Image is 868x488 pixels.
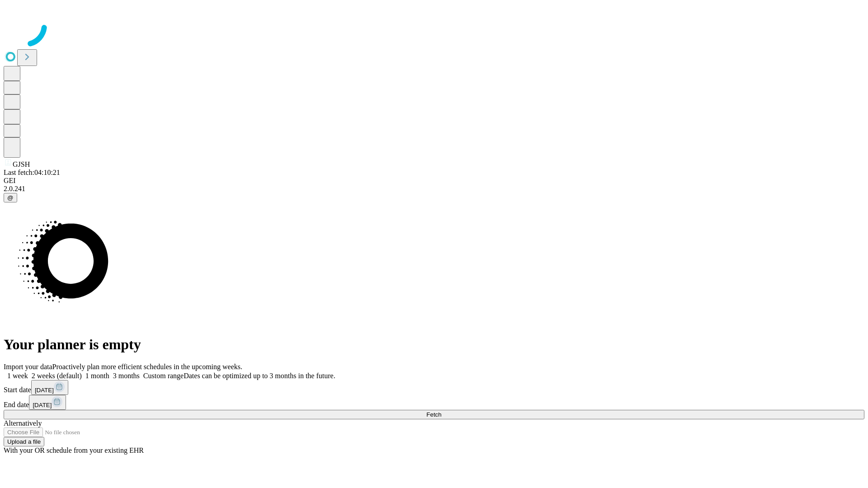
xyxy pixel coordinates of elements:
[4,336,864,353] h1: Your planner is empty
[426,411,441,418] span: Fetch
[31,380,68,395] button: [DATE]
[52,363,242,371] span: Proactively plan more efficient schedules in the upcoming weeks.
[85,372,109,380] span: 1 month
[7,194,14,201] span: @
[35,387,54,394] span: [DATE]
[32,372,82,380] span: 2 weeks (default)
[7,372,28,380] span: 1 week
[113,372,140,380] span: 3 months
[4,410,864,419] button: Fetch
[4,446,144,454] span: With your OR schedule from your existing EHR
[4,380,864,395] div: Start date
[4,193,17,202] button: @
[13,160,30,168] span: GJSH
[4,185,864,193] div: 2.0.241
[4,363,52,371] span: Import your data
[4,395,864,410] div: End date
[4,169,60,176] span: Last fetch: 04:10:21
[33,402,52,408] span: [DATE]
[184,372,335,380] span: Dates can be optimized up to 3 months in the future.
[4,437,44,446] button: Upload a file
[29,395,66,410] button: [DATE]
[143,372,184,380] span: Custom range
[4,177,864,185] div: GEI
[4,419,42,427] span: Alternatively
